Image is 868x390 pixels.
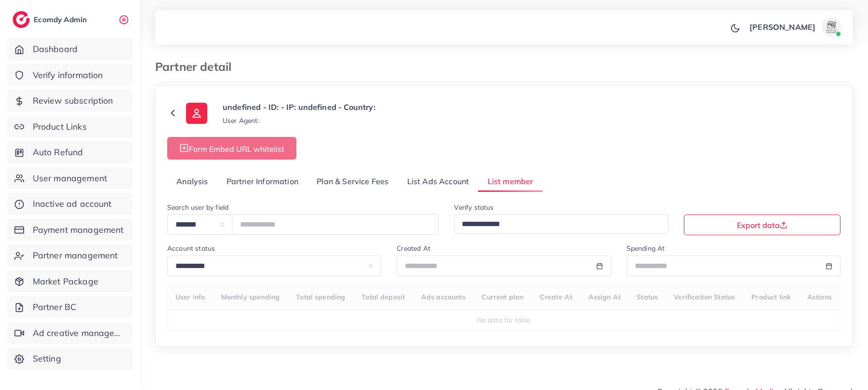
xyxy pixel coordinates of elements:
span: Dashboard [33,43,78,55]
a: Partner BC [7,296,133,318]
a: Dashboard [7,38,133,60]
a: Verify information [7,64,133,86]
a: Review subscription [7,90,133,112]
button: Form Embed URL whitelist [167,137,296,160]
label: Created At [397,243,430,253]
span: User management [33,172,107,185]
span: Payment management [33,224,124,236]
a: List Ads Account [398,171,479,192]
h2: Ecomdy Admin [34,15,89,24]
img: avatar [822,17,841,37]
p: undefined - ID: - IP: undefined - Country: [223,101,375,113]
input: Search for option [458,217,655,232]
a: Market Package [7,270,133,293]
a: Product Links [7,116,133,138]
img: ic-user-info.36bf1079.svg [186,103,207,124]
a: Analysis [167,171,217,192]
a: Auto Refund [7,141,133,163]
span: Product Links [33,121,87,133]
a: Setting [7,348,133,370]
a: User management [7,167,133,189]
span: Inactive ad account [33,198,112,210]
span: Partner management [33,249,118,262]
label: Search user by field [167,202,228,212]
span: Ad creative management [33,327,125,339]
span: Verify information [33,69,103,81]
a: logoEcomdy Admin [13,11,89,28]
a: Plan & Service Fees [307,171,398,192]
span: Setting [33,352,61,365]
a: Payment management [7,219,133,241]
span: Export data [737,221,788,229]
p: [PERSON_NAME] [749,21,815,33]
label: Spending At [627,243,665,253]
a: Inactive ad account [7,193,133,215]
a: Partner Information [217,171,307,192]
a: Partner management [7,244,133,267]
span: Partner BC [33,301,77,313]
button: Export data [684,215,841,235]
a: List member [478,171,542,192]
label: Account status [167,243,215,253]
small: User Agent: [223,116,259,125]
h3: Partner detail [155,60,239,74]
span: Review subscription [33,94,113,107]
img: logo [13,11,30,28]
span: Auto Refund [33,146,83,159]
a: [PERSON_NAME]avatar [744,17,845,37]
label: Verify status [454,202,494,212]
span: Market Package [33,275,98,288]
div: Search for option [454,214,668,234]
a: Ad creative management [7,322,133,344]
